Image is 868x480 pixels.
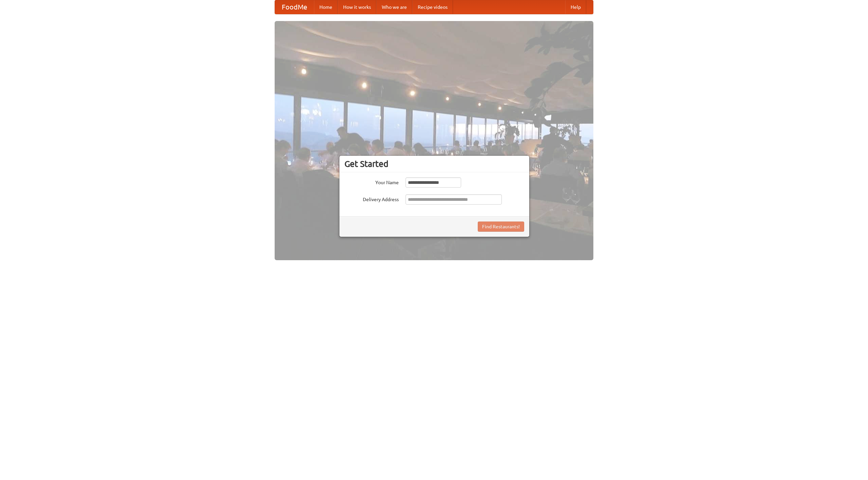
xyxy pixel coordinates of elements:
label: Delivery Address [344,194,399,203]
a: How it works [338,0,376,14]
h3: Get Started [344,159,524,169]
a: Who we are [376,0,412,14]
a: Help [565,0,586,14]
button: Find Restaurants! [478,222,524,232]
a: FoodMe [275,0,314,14]
a: Recipe videos [412,0,453,14]
label: Your Name [344,177,399,186]
a: Home [314,0,338,14]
